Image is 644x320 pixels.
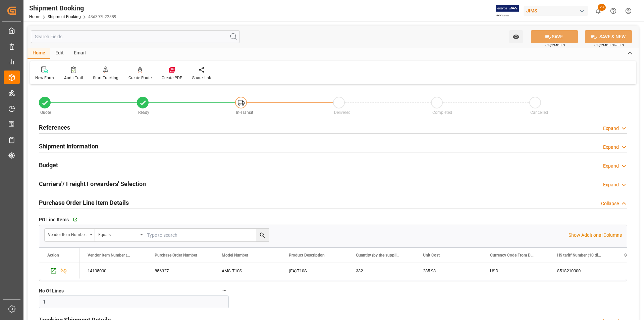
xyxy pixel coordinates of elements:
[256,229,269,241] button: search button
[64,75,83,81] div: Audit Trail
[432,110,452,115] span: Completed
[192,75,211,81] div: Share Link
[530,110,548,115] span: Cancelled
[490,253,535,258] span: Currency Code From Detail
[155,253,197,258] span: Purchase Order Number
[39,123,70,132] h2: References
[220,286,229,295] button: No Of Lines
[98,230,138,238] div: Equals
[281,263,348,279] div: (EA)T10S
[222,253,248,258] span: Model Number
[39,287,64,294] span: No Of Lines
[557,253,602,258] span: HS tariff Number (10 digit classification code)
[95,229,145,241] button: open menu
[39,198,129,207] h2: Purchase Order Line Item Details
[606,3,621,18] button: Help Center
[531,30,578,43] button: SAVE
[334,110,351,115] span: Delivered
[569,232,622,239] p: Show Additional Columns
[603,163,619,170] div: Expand
[88,253,132,258] span: Vendor Item Number (By The Supplier)
[45,229,95,241] button: open menu
[482,263,549,279] div: USD
[289,253,325,258] span: Product Description
[545,43,565,48] span: Ctrl/CMD + S
[147,263,214,279] div: 856327
[48,230,88,238] div: Vendor Item Number (By The Supplier)
[69,48,91,59] div: Email
[35,75,54,81] div: New Form
[39,216,69,223] span: PO Line Items
[591,3,606,18] button: show 23 new notifications
[603,181,619,188] div: Expand
[524,6,588,16] div: JIMS
[601,200,619,207] div: Collapse
[138,110,149,115] span: Ready
[214,263,281,279] div: AMS-T10S
[40,110,51,115] span: Quote
[39,142,98,151] h2: Shipment Information
[603,144,619,151] div: Expand
[47,253,59,258] div: Action
[598,4,606,11] span: 23
[496,5,519,17] img: Exertis%20JAM%20-%20Email%20Logo.jpg_1722504956.jpg
[128,75,152,81] div: Create Route
[162,75,182,81] div: Create PDF
[31,30,240,43] input: Search Fields
[79,263,147,279] div: 14105000
[29,3,116,13] div: Shipment Booking
[93,75,118,81] div: Start Tracking
[28,48,50,59] div: Home
[603,125,619,132] div: Expand
[423,253,440,258] span: Unit Cost
[39,179,146,188] h2: Carriers'/ Freight Forwarders' Selection
[585,30,632,43] button: SAVE & NEW
[549,263,616,279] div: 8518210000
[509,30,523,43] button: open menu
[524,4,591,17] button: JIMS
[348,263,415,279] div: 332
[39,263,79,279] div: Press SPACE to select this row.
[50,48,69,59] div: Edit
[236,110,253,115] span: In-Transit
[145,229,269,241] input: Type to search
[594,43,624,48] span: Ctrl/CMD + Shift + S
[48,14,81,19] a: Shipment Booking
[356,253,401,258] span: Quantity (by the supplier)
[415,263,482,279] div: 285.93
[39,161,58,170] h2: Budget
[29,14,40,19] a: Home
